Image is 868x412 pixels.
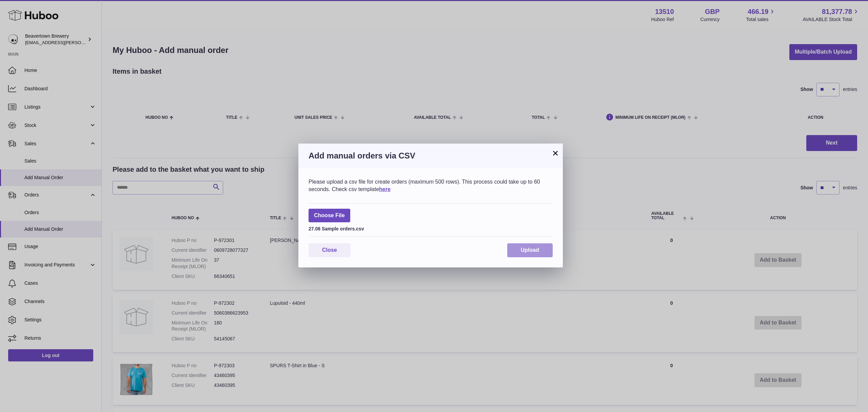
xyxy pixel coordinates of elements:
span: Close [322,247,337,253]
div: Please upload a csv file for create orders (maximum 500 rows). This process could take up to 60 s... [309,178,553,193]
a: here [379,186,391,192]
span: Choose File [309,209,350,223]
button: × [551,149,559,157]
button: Upload [507,243,553,257]
span: Upload [521,247,539,253]
button: Close [309,243,351,257]
h3: Add manual orders via CSV [309,150,553,161]
div: 27.08 Sample orders.csv [309,224,553,232]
